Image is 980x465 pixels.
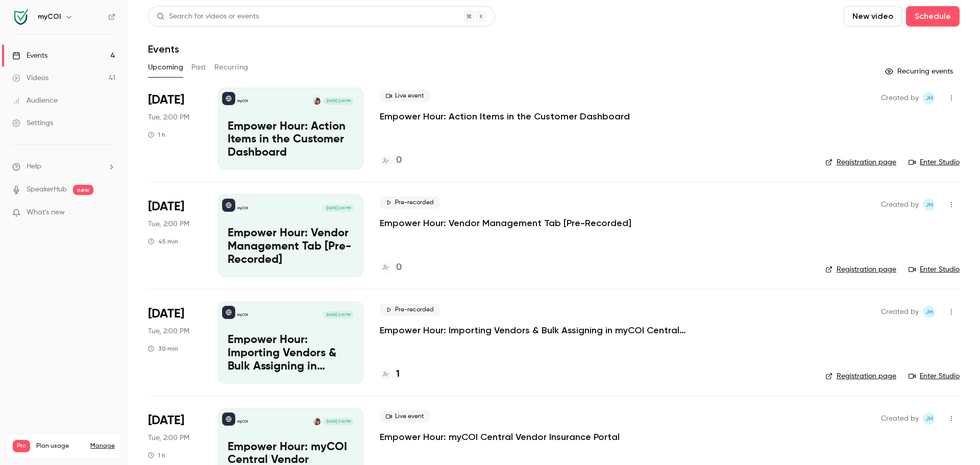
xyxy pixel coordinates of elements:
[923,199,935,211] span: Joanna Harris
[237,419,248,424] p: myCOI
[12,51,47,61] div: Events
[380,90,430,102] span: Live event
[323,97,353,105] span: [DATE] 2:00 PM
[148,131,165,139] div: 1 h
[825,157,896,167] a: Registration page
[881,92,919,104] span: Created by
[218,88,363,169] a: Empower Hour: Action Items in the Customer DashboardmyCOIJoanna Harris[DATE] 2:00 PMEmpower Hour:...
[880,63,960,80] button: Recurring events
[380,154,402,167] a: 0
[148,194,202,276] div: Aug 26 Tue, 2:00 PM (America/New York)
[12,118,53,128] div: Settings
[148,92,184,108] span: [DATE]
[923,92,935,104] span: Joanna Harris
[148,302,202,383] div: Sep 2 Tue, 2:00 PM (America/New York)
[148,112,189,123] span: Tue, 2:00 PM
[237,206,248,211] p: myCOI
[148,59,183,76] button: Upcoming
[237,99,248,104] p: myCOI
[12,161,115,172] li: help-dropdown-opener
[237,312,248,317] p: myCOI
[148,412,184,429] span: [DATE]
[909,157,960,167] a: Enter Studio
[380,261,402,275] a: 0
[313,418,321,425] img: Joanna Harris
[13,9,29,25] img: myCOI
[148,433,189,443] span: Tue, 2:00 PM
[214,59,249,76] button: Recurring
[909,264,960,275] a: Enter Studio
[103,208,115,217] iframe: Noticeable Trigger
[923,412,935,425] span: Joanna Harris
[228,227,354,266] p: Empower Hour: Vendor Management Tab [Pre-Recorded]
[396,154,402,167] h4: 0
[396,261,402,275] h4: 0
[228,120,354,160] p: Empower Hour: Action Items in the Customer Dashboard
[323,418,353,425] span: [DATE] 2:00 PM
[909,371,960,381] a: Enter Studio
[27,184,67,195] a: SpeakerHub
[923,306,935,318] span: Joanna Harris
[148,88,202,169] div: Aug 19 Tue, 2:00 PM (America/New York)
[925,412,933,425] span: JH
[218,194,363,276] a: Empower Hour: Vendor Management Tab [Pre-Recorded]myCOI[DATE] 2:00 PMEmpower Hour: Vendor Managem...
[825,371,896,381] a: Registration page
[313,97,321,105] img: Joanna Harris
[396,368,400,381] h4: 1
[380,410,430,423] span: Live event
[844,6,902,27] button: New video
[380,324,686,336] a: Empower Hour: Importing Vendors & Bulk Assigning in myCOI Central [Pre-Recorded]
[881,306,919,318] span: Created by
[925,92,933,104] span: JH
[380,304,440,316] span: Pre-recorded
[881,199,919,211] span: Created by
[148,43,179,55] h1: Events
[380,431,620,443] a: Empower Hour: myCOI Central Vendor Insurance Portal
[925,306,933,318] span: JH
[380,110,630,123] a: Empower Hour: Action Items in the Customer Dashboard
[90,442,115,450] a: Manage
[38,12,61,22] h6: myCOI
[148,326,189,336] span: Tue, 2:00 PM
[380,197,440,209] span: Pre-recorded
[36,442,84,450] span: Plan usage
[881,412,919,425] span: Created by
[12,95,58,106] div: Audience
[148,237,178,246] div: 45 min
[148,345,178,353] div: 30 min
[323,205,353,212] span: [DATE] 2:00 PM
[148,306,184,322] span: [DATE]
[27,161,41,172] span: Help
[323,311,353,319] span: [DATE] 2:00 PM
[228,334,354,373] p: Empower Hour: Importing Vendors & Bulk Assigning in myCOI Central [Pre-Recorded]
[191,59,206,76] button: Past
[157,11,259,22] div: Search for videos or events
[12,73,48,83] div: Videos
[148,451,165,459] div: 1 h
[825,264,896,275] a: Registration page
[148,219,189,229] span: Tue, 2:00 PM
[906,6,960,27] button: Schedule
[27,207,65,218] span: What's new
[148,199,184,215] span: [DATE]
[218,302,363,383] a: Empower Hour: Importing Vendors & Bulk Assigning in myCOI Central [Pre-Recorded]myCOI[DATE] 2:00 ...
[380,217,631,229] a: Empower Hour: Vendor Management Tab [Pre-Recorded]
[73,185,93,195] span: new
[380,368,400,381] a: 1
[13,440,30,452] span: Pro
[925,199,933,211] span: JH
